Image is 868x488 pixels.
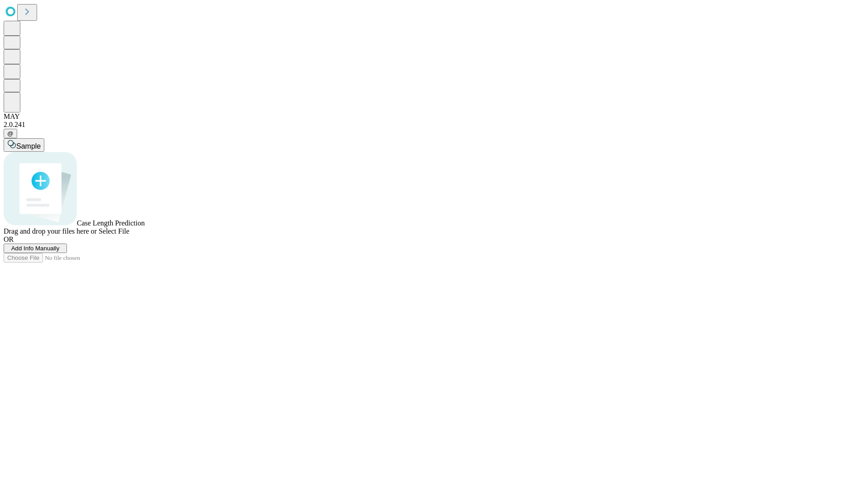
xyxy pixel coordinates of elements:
span: Add Info Manually [11,245,60,252]
button: @ [4,129,17,138]
span: @ [7,130,14,137]
div: 2.0.241 [4,121,864,129]
span: OR [4,235,14,243]
div: MAY [4,113,864,121]
span: Case Length Prediction [77,219,145,227]
span: Drag and drop your files here or [4,227,97,235]
button: Add Info Manually [4,244,67,253]
span: Sample [16,142,41,150]
button: Sample [4,138,44,152]
span: Select File [99,227,129,235]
